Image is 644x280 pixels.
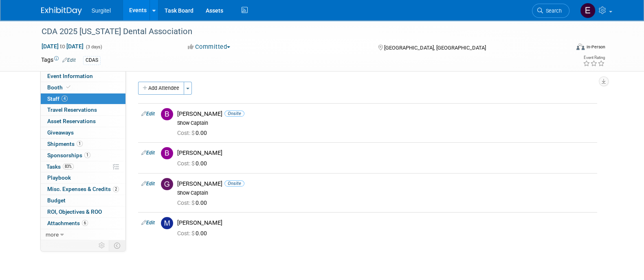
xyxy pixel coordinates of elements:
[161,217,173,229] img: M.jpg
[47,118,96,124] span: Asset Reservations
[39,24,557,39] div: CDA 2025 [US_STATE] Dental Association
[85,44,102,50] span: (3 days)
[47,174,71,181] span: Playbook
[177,200,210,206] span: 0.00
[177,130,210,136] span: 0.00
[41,104,125,115] a: Travel Reservations
[384,45,486,51] span: [GEOGRAPHIC_DATA], [GEOGRAPHIC_DATA]
[532,4,569,18] a: Search
[576,43,585,50] img: Format-Inperson.png
[92,7,111,14] span: Surgitel
[177,219,594,227] div: [PERSON_NAME]
[161,108,173,120] img: B.jpg
[46,231,59,238] span: more
[66,85,70,89] i: Booth reservation complete
[95,240,109,251] td: Personalize Event Tab Strip
[46,163,74,170] span: Tasks
[41,71,125,82] a: Event Information
[161,178,173,190] img: G.jpg
[177,120,594,126] div: Show Captain
[47,197,66,204] span: Budget
[41,93,125,104] a: Staff4
[47,220,88,226] span: Attachments
[62,96,68,102] span: 4
[177,160,196,167] span: Cost: $
[177,230,210,237] span: 0.00
[41,150,125,161] a: Sponsorships1
[41,116,125,127] a: Asset Reservations
[141,181,155,187] a: Edit
[580,3,596,18] img: Event Coordinator
[62,57,76,63] a: Edit
[47,129,74,136] span: Giveaways
[141,220,155,226] a: Edit
[177,230,196,237] span: Cost: $
[177,160,210,167] span: 0.00
[41,229,125,240] a: more
[41,206,125,217] a: ROI, Objectives & ROO
[582,56,604,60] div: Event Rating
[41,184,125,195] a: Misc. Expenses & Credits2
[177,180,594,188] div: [PERSON_NAME]
[177,130,196,136] span: Cost: $
[41,218,125,229] a: Attachments6
[59,43,66,50] span: to
[63,163,74,169] span: 83%
[41,43,84,50] span: [DATE] [DATE]
[113,186,119,192] span: 2
[47,186,119,192] span: Misc. Expenses & Credits
[41,56,76,65] td: Tags
[224,111,244,117] span: Onsite
[177,190,594,196] div: Show Captain
[141,111,155,117] a: Edit
[47,141,83,147] span: Shipments
[41,82,125,93] a: Booth
[543,8,562,14] span: Search
[141,150,155,156] a: Edit
[521,42,605,54] div: Event Format
[109,240,125,251] td: Toggle Event Tabs
[161,147,173,159] img: B.jpg
[82,220,88,226] span: 6
[47,84,72,91] span: Booth
[41,195,125,206] a: Budget
[41,7,82,15] img: ExhibitDay
[224,180,244,187] span: Onsite
[177,200,196,206] span: Cost: $
[586,44,605,50] div: In-Person
[177,149,594,157] div: [PERSON_NAME]
[185,43,233,51] button: Committed
[41,172,125,183] a: Playbook
[47,152,90,158] span: Sponsorships
[41,139,125,150] a: Shipments1
[41,127,125,138] a: Giveaways
[138,82,184,95] button: Add Attendee
[47,208,102,215] span: ROI, Objectives & ROO
[177,110,594,118] div: [PERSON_NAME]
[84,152,90,158] span: 1
[47,106,97,113] span: Travel Reservations
[47,96,68,102] span: Staff
[41,161,125,172] a: Tasks83%
[83,56,101,65] div: CDAS
[77,141,83,147] span: 1
[47,73,93,79] span: Event Information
